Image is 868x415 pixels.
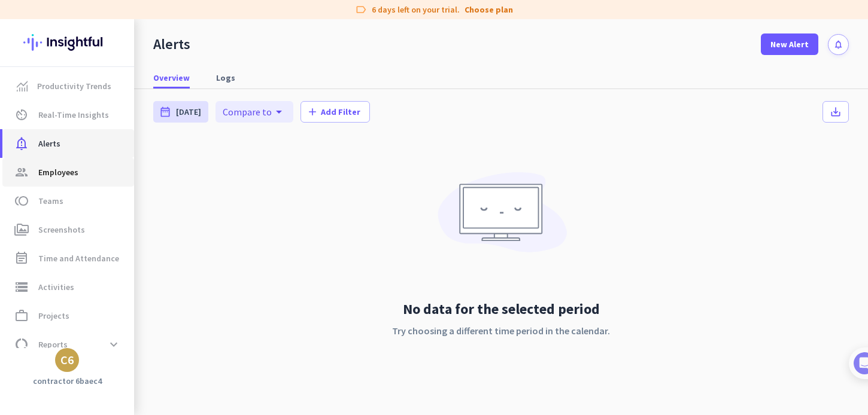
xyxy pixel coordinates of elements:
[17,81,28,91] img: menu-item
[2,273,134,301] a: storageActivities
[392,324,610,338] p: Try choosing a different time period in the calendar.
[216,72,235,84] span: Logs
[2,330,134,359] a: data_usageReportsexpand_more
[2,215,134,244] a: perm_mediaScreenshots
[14,309,29,323] i: work_outline
[432,163,570,270] img: No data
[823,101,849,123] button: save_alt
[2,129,134,158] a: notification_importantAlerts
[301,101,370,123] button: addAdd Filter
[830,106,842,118] i: save_alt
[14,280,29,294] i: storage
[37,79,111,93] span: Productivity Trends
[38,222,85,237] span: Screenshots
[153,35,190,53] div: Alerts
[14,251,29,266] i: event_note
[272,105,286,119] i: arrow_drop_down
[38,165,78,179] span: Employees
[38,309,69,323] span: Projects
[761,33,818,55] button: New Alert
[2,72,134,100] a: menu-itemProductivity Trends
[176,106,201,118] span: [DATE]
[60,354,74,366] div: C6
[38,280,74,294] span: Activities
[14,136,29,151] i: notification_important
[38,194,63,208] span: Teams
[159,106,171,118] i: date_range
[770,38,809,50] span: New Alert
[392,300,610,319] h2: No data for the selected period
[38,108,109,122] span: Real-Time Insights
[38,337,68,352] span: Reports
[14,337,29,352] i: data_usage
[2,244,134,273] a: event_noteTime and Attendance
[306,106,318,118] i: add
[2,100,134,129] a: av_timerReal-Time Insights
[14,222,29,237] i: perm_media
[2,301,134,330] a: work_outlineProjects
[103,334,125,355] button: expand_more
[38,136,60,151] span: Alerts
[355,4,367,16] i: label
[14,165,29,179] i: group
[828,34,849,55] button: notifications
[38,251,119,266] span: Time and Attendance
[14,194,29,208] i: toll
[23,19,111,66] img: Insightful logo
[465,4,513,16] a: Choose plan
[833,39,843,50] i: notifications
[321,106,360,118] span: Add Filter
[2,187,134,215] a: tollTeams
[2,158,134,187] a: groupEmployees
[14,108,29,122] i: av_timer
[153,72,190,84] span: Overview
[223,106,272,118] span: Compare to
